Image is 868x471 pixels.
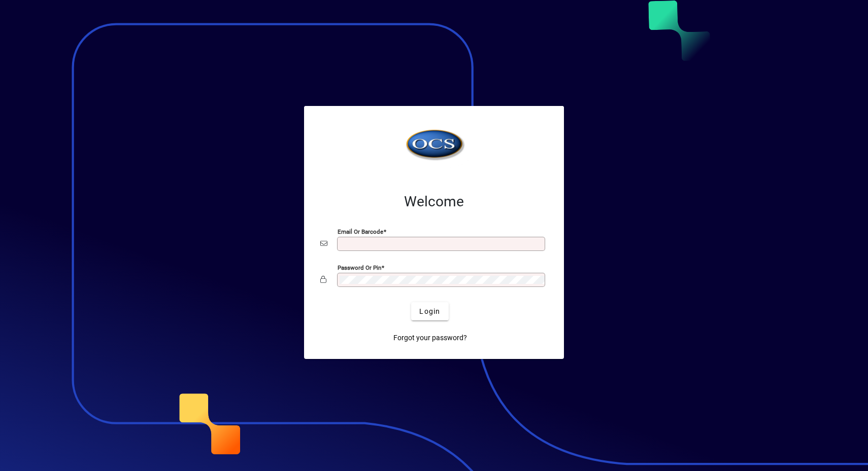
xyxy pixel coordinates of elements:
[411,302,448,320] button: Login
[419,306,440,317] span: Login
[338,228,383,235] mat-label: Email or Barcode
[338,264,381,271] mat-label: Password or Pin
[389,329,471,347] a: Forgot your password?
[320,193,548,210] h2: Welcome
[393,333,467,343] span: Forgot your password?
